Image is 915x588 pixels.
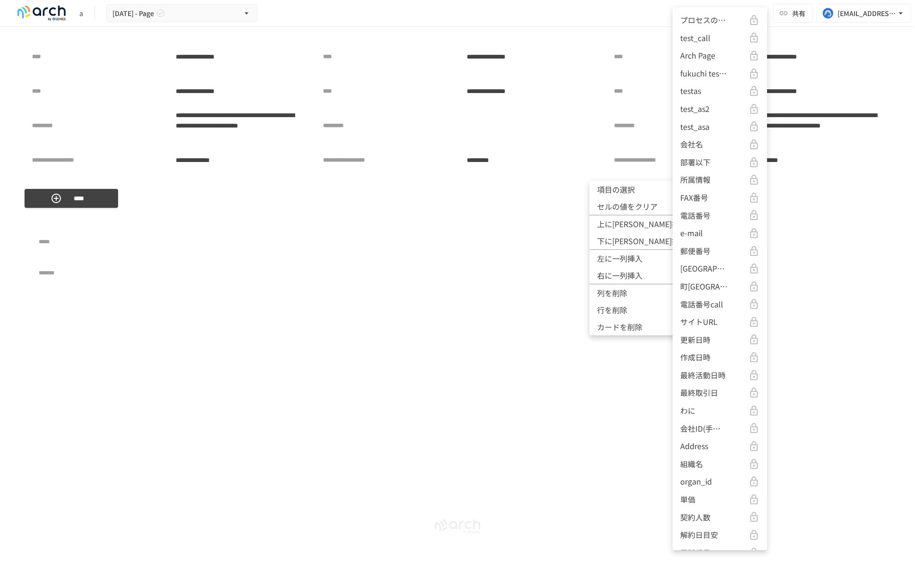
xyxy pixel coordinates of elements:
p: test_asa [680,121,710,133]
p: 解約日目安 [680,529,718,541]
p: サイトURL [680,316,718,328]
p: fukuchi test項目 [680,68,727,80]
p: プロセスのトリガーにするやつ [680,14,727,26]
p: 作成日時 [680,351,710,364]
p: 所属情報 [680,174,710,186]
p: testas [680,85,701,97]
p: 部署以下 [680,156,710,169]
p: 組織名 [680,458,703,470]
p: 郵便番号 [680,245,710,257]
p: 会社ID(手入力) [680,423,727,435]
p: e-mail [680,227,703,239]
p: organ_id [680,476,712,488]
p: 最終取引日 [680,387,718,399]
p: [GEOGRAPHIC_DATA] [680,263,727,275]
p: test_as2 [680,103,710,115]
p: test_call [680,32,710,44]
p: わに [680,405,695,417]
p: 電話番号call [680,298,723,311]
p: Arch Page [680,50,715,62]
p: 電話番号 [680,547,710,559]
p: Address [680,440,708,452]
p: FAX番号 [680,192,708,204]
p: 最終活動日時 [680,369,726,382]
p: 単価 [680,494,695,506]
p: 町[GEOGRAPHIC_DATA] [680,281,727,293]
p: 更新日時 [680,334,710,346]
p: 会社名 [680,138,703,151]
p: 電話番号 [680,210,710,222]
p: 契約人数 [680,511,710,524]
